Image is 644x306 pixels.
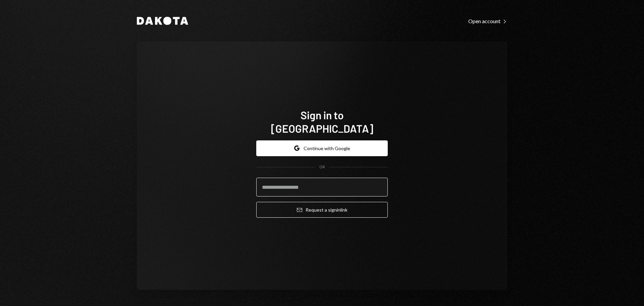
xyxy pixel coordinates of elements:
button: Request a signinlink [256,202,388,218]
div: OR [319,164,325,170]
div: Open account [468,18,507,25]
h1: Sign in to [GEOGRAPHIC_DATA] [256,108,388,135]
a: Open account [468,17,507,25]
button: Continue with Google [256,140,388,156]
